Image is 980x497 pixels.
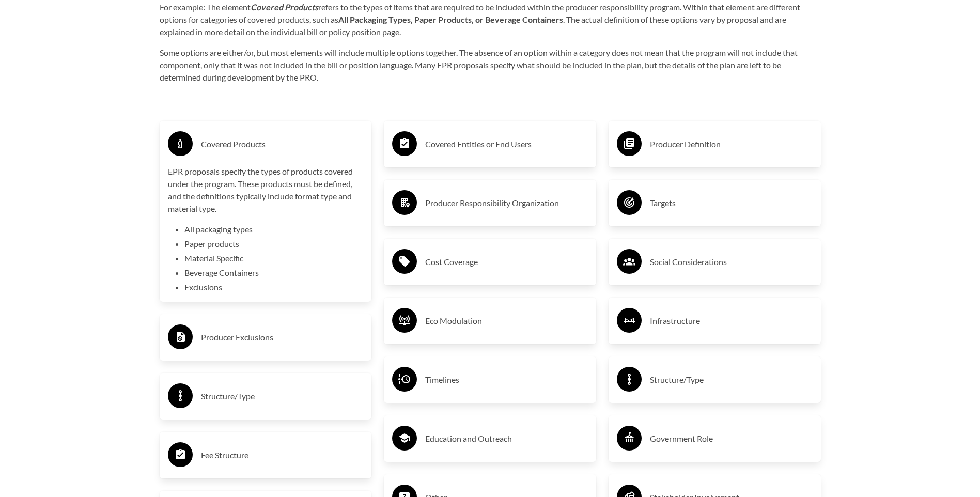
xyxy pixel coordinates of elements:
h3: Eco Modulation [425,313,588,329]
h3: Producer Definition [650,136,813,152]
h3: Education and Outreach [425,430,588,447]
p: Some options are either/or, but most elements will include multiple options together. The absence... [160,46,821,84]
p: For example: The element refers to the types of items that are required to be included within the... [160,1,821,38]
strong: Covered Products [251,2,318,12]
li: Paper products [184,238,364,250]
p: EPR proposals specify the types of products covered under the program. These products must be def... [168,165,364,215]
h3: Timelines [425,371,588,388]
h3: Producer Responsibility Organization [425,195,588,211]
li: Material Specific [184,252,364,265]
li: Beverage Containers [184,267,364,279]
h3: Targets [650,195,813,211]
h3: Cost Coverage [425,254,588,270]
h3: Covered Entities or End Users [425,136,588,152]
h3: Producer Exclusions [201,329,364,346]
strong: All Packaging Types, Paper Products, or Beverage Containers [338,14,563,24]
h3: Structure/Type [650,371,813,388]
h3: Structure/Type [201,388,364,405]
h3: Covered Products [201,136,364,152]
h3: Fee Structure [201,447,364,463]
h3: Social Considerations [650,254,813,270]
h3: Government Role [650,430,813,447]
li: All packaging types [184,223,364,236]
h3: Infrastructure [650,313,813,329]
li: Exclusions [184,281,364,293]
